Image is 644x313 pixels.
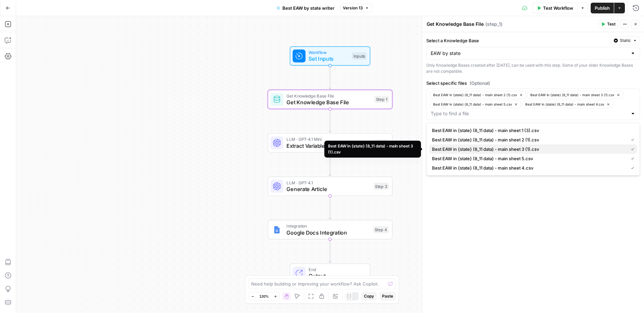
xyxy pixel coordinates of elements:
[259,294,269,299] span: 120%
[522,100,613,108] button: Best EAW in {state} (8_11 data) - main sheet 4.csv
[364,293,374,299] span: Copy
[268,133,392,152] div: LLM · GPT-4.1 MiniExtract VariablesStep 2
[286,229,370,237] span: Google Docs Integration
[543,5,573,11] span: Test Workflow
[432,165,626,171] span: Best EAW in {state} (8_11 data) - main sheet 4.csv
[430,100,521,108] button: Best EAW in {state} (8_11 data) - main sheet 5.csv
[611,36,640,45] button: Static
[273,226,281,234] img: Instagram%20post%20-%201%201.png
[432,127,632,134] span: Best EAW in {state} (8_11 data) - main sheet 1 (3).csv
[268,90,392,109] div: Get Knowledge Base FileGet Knowledge Base FileStep 1
[470,80,490,86] span: (Optional)
[309,266,363,273] span: End
[329,66,331,89] g: Edge from start to step_1
[426,62,640,74] div: Only Knowledge Bases created after [DATE], can be used with this step. Some of your older Knowled...
[598,20,619,28] button: Test
[432,146,626,152] span: Best EAW in {state} (8_11 data) - main sheet 3 (1).csv
[361,292,377,301] button: Copy
[426,37,608,44] label: Select a Knowledge Base
[431,50,628,57] input: EAW by state
[525,102,604,107] span: Best EAW in {state} (8_11 data) - main sheet 4.csv
[286,179,370,186] span: LLM · GPT-4.1
[329,196,331,220] g: Edge from step_3 to step_4
[286,98,371,106] span: Get Knowledge Base File
[268,46,392,66] div: WorkflowSet InputsInputs
[272,3,338,13] button: Best EAW by state writer
[433,102,512,107] span: Best EAW in {state} (8_11 data) - main sheet 5.csv
[309,272,363,280] span: Output
[433,92,517,98] span: Best EAW in {state} (8_11 data) - main sheet 2 (1).csv
[286,92,371,99] span: Get Knowledge Base File
[431,110,628,117] input: Type to find a file
[286,136,370,142] span: LLM · GPT-4.1 Mini
[527,91,623,99] button: Best EAW in {state} (8_11 data) - main sheet 3 (1).csv
[426,80,640,86] label: Select specific files
[427,21,484,27] textarea: Get Knowledge Base File
[595,5,610,11] span: Publish
[374,183,389,190] div: Step 3
[329,109,331,132] g: Edge from step_1 to step_2
[432,136,626,143] span: Best EAW in {state} (8_11 data) - main sheet 2 (1).csv
[329,239,331,263] g: Edge from step_4 to end
[268,263,392,283] div: EndOutput
[352,52,367,60] div: Inputs
[343,5,363,11] span: Version 13
[533,3,577,13] button: Test Workflow
[374,139,389,146] div: Step 2
[379,292,396,301] button: Paste
[432,155,626,162] span: Best EAW in {state} (8_11 data) - main sheet 5.csv
[530,92,614,98] span: Best EAW in {state} (8_11 data) - main sheet 3 (1).csv
[382,293,393,299] span: Paste
[282,5,334,11] span: Best EAW by state writer
[286,142,370,150] span: Extract Variables
[286,185,370,193] span: Generate Article
[329,152,331,176] g: Edge from step_2 to step_3
[286,223,370,229] span: Integration
[328,143,417,155] div: Best EAW in {state} (8_11 data) - main sheet 3 (1).csv
[620,38,631,44] span: Static
[607,21,615,27] span: Test
[309,49,348,56] span: Workflow
[591,3,614,13] button: Publish
[373,226,389,234] div: Step 4
[309,55,348,63] span: Set Inputs
[340,4,372,12] button: Version 13
[374,96,389,103] div: Step 1
[485,21,502,27] span: ( step_1 )
[268,177,392,196] div: LLM · GPT-4.1Generate ArticleStep 3
[268,220,392,240] div: IntegrationGoogle Docs IntegrationStep 4
[430,91,526,99] button: Best EAW in {state} (8_11 data) - main sheet 2 (1).csv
